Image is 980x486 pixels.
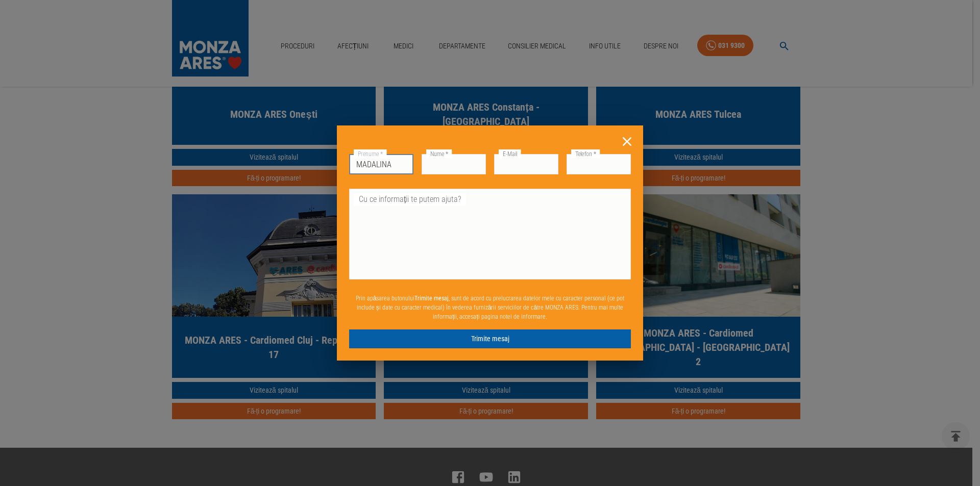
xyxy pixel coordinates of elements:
[571,149,600,158] label: Telefon
[426,149,452,158] label: Nume
[354,149,387,158] label: Prenume
[499,149,521,158] label: E-Mail
[414,295,449,302] b: Trimite mesaj
[349,329,631,348] button: Trimite mesaj
[349,290,631,325] p: Prin apăsarea butonului , sunt de acord cu prelucrarea datelor mele cu caracter personal (ce pot ...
